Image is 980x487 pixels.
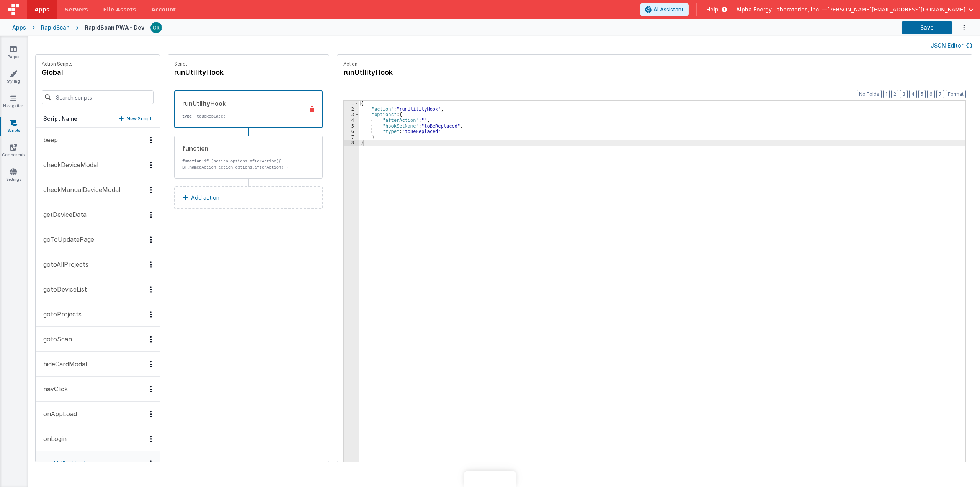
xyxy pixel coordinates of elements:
[39,285,87,294] p: gotoDeviceList
[145,411,157,417] div: Options
[344,134,359,140] div: 7
[182,99,297,108] div: runUtilityHook
[927,90,935,98] button: 6
[36,327,160,352] button: gotoScan
[174,67,289,78] h4: runUtilityHook
[151,22,162,33] img: 7c529106fb2bf079d1fc6a17dc405fa9
[36,128,160,152] button: beep
[39,160,98,169] p: checkDeviceModal
[900,90,908,98] button: 3
[182,114,192,119] strong: type
[39,185,120,194] p: checkManualDeviceModal
[706,6,719,13] span: Help
[464,471,516,487] iframe: Marker.io feedback button
[39,235,94,244] p: goToUpdatePage
[145,436,157,442] div: Options
[36,227,160,252] button: goToUpdatePage
[127,115,152,123] p: New Script
[344,123,359,129] div: 5
[36,252,160,277] button: gotoAllProjects
[36,302,160,327] button: gotoProjects
[344,118,359,123] div: 4
[145,187,157,193] div: Options
[145,236,157,243] div: Options
[39,359,87,369] p: hideCardModal
[65,6,88,13] span: Servers
[42,90,154,104] input: Search scripts
[182,144,298,153] div: function
[145,336,157,343] div: Options
[145,162,157,168] div: Options
[191,193,219,202] p: Add action
[736,6,974,13] button: Alpha Energy Laboratories, Inc. — [PERSON_NAME][EMAIL_ADDRESS][DOMAIN_NAME]
[39,135,58,144] p: beep
[36,277,160,302] button: gotoDeviceList
[39,459,87,468] p: runUtilityHook
[174,61,323,67] p: Script
[174,186,323,209] button: Add action
[344,107,359,112] div: 2
[909,90,917,98] button: 4
[344,112,359,118] div: 3
[902,21,952,34] button: Save
[119,115,152,123] button: New Script
[103,6,136,13] span: File Assets
[39,335,72,344] p: gotoScan
[145,460,157,467] div: Options
[36,377,160,402] button: navClick
[182,113,297,120] p: : toBeReplaced
[36,402,160,426] button: onAppLoad
[343,67,458,78] h4: runUtilityHook
[891,90,898,98] button: 2
[946,90,966,98] button: Format
[39,310,82,319] p: gotoProjects
[36,177,160,202] button: checkManualDeviceModal
[36,152,160,177] button: checkDeviceModal
[936,90,944,98] button: 7
[343,61,966,67] p: Action
[41,24,70,31] div: RapidScan
[43,115,77,123] h5: Script Name
[640,3,689,16] button: AI Assistant
[85,24,144,31] div: RapidScan PWA - Dev
[39,384,68,394] p: navClick
[36,426,160,451] button: onLogin
[39,409,77,418] p: onAppLoad
[857,90,882,98] button: No Folds
[145,311,157,318] div: Options
[36,451,160,476] button: runUtilityHook
[952,20,968,36] button: Options
[182,158,298,171] p: if (action.options.afterAction){ BF.namedAction(action.options.afterAction) }
[145,386,157,392] div: Options
[39,434,67,443] p: onLogin
[182,159,204,164] strong: function:
[344,101,359,107] div: 1
[145,361,157,367] div: Options
[12,24,26,31] div: Apps
[36,202,160,227] button: getDeviceData
[344,129,359,134] div: 6
[344,140,359,146] div: 8
[39,210,87,219] p: getDeviceData
[145,212,157,218] div: Options
[827,6,965,13] span: [PERSON_NAME][EMAIL_ADDRESS][DOMAIN_NAME]
[36,352,160,377] button: hideCardModal
[145,137,157,143] div: Options
[42,67,73,78] h4: global
[653,6,684,13] span: AI Assistant
[736,6,827,13] span: Alpha Energy Laboratories, Inc. —
[145,286,157,293] div: Options
[883,90,890,98] button: 1
[918,90,926,98] button: 5
[34,6,49,13] span: Apps
[42,61,73,67] p: Action Scripts
[931,42,972,49] button: JSON Editor
[145,261,157,268] div: Options
[39,260,88,269] p: gotoAllProjects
